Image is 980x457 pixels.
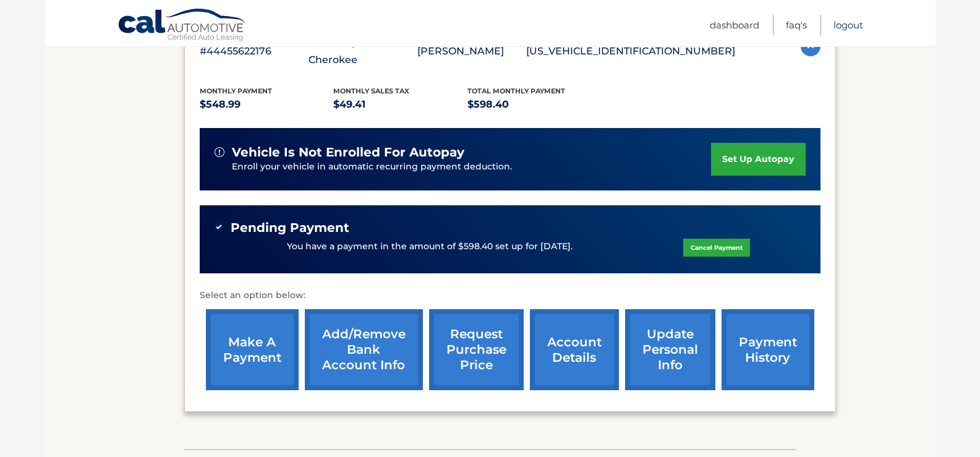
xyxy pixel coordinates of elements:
[200,43,309,60] p: #44455622176
[117,8,247,44] a: Cal Automotive
[530,309,619,390] a: account details
[305,309,423,390] a: Add/Remove bank account info
[232,145,464,160] span: vehicle is not enrolled for autopay
[467,96,602,113] p: $598.40
[722,309,814,390] a: payment history
[287,240,573,254] p: You have a payment in the amount of $598.40 set up for [DATE].
[215,223,223,231] img: check-green.svg
[231,220,349,236] span: Pending Payment
[710,15,759,35] a: Dashboard
[333,87,409,95] span: Monthly sales Tax
[711,143,805,176] a: set up autopay
[333,96,467,113] p: $49.41
[206,309,299,390] a: make a payment
[683,239,750,257] a: Cancel Payment
[215,147,224,157] img: alert-white.svg
[429,309,524,390] a: request purchase price
[417,43,526,60] p: [PERSON_NAME]
[200,96,334,113] p: $548.99
[833,15,863,35] a: Logout
[526,43,735,60] p: [US_VEHICLE_IDENTIFICATION_NUMBER]
[200,288,820,303] p: Select an option below:
[232,160,712,174] p: Enroll your vehicle in automatic recurring payment deduction.
[786,15,807,35] a: FAQ's
[200,87,272,95] span: Monthly Payment
[467,87,565,95] span: Total Monthly Payment
[625,309,715,390] a: update personal info
[309,34,417,69] p: 2023 Jeep Grand Cherokee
